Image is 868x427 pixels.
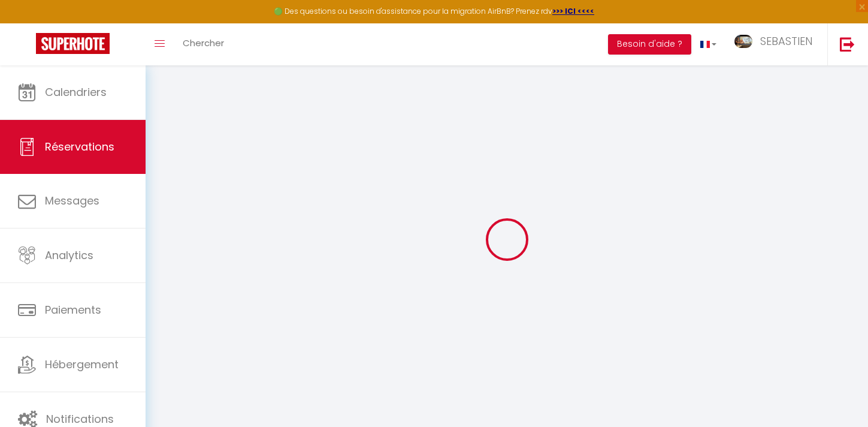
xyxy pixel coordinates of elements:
img: logout [840,37,855,52]
span: Réservations [45,139,114,154]
button: Besoin d'aide ? [608,34,691,55]
span: Hébergement [45,357,119,372]
img: ... [734,35,752,49]
span: Calendriers [45,85,107,100]
span: Chercher [183,37,224,49]
span: Notifications [46,411,114,426]
a: Chercher [174,23,233,65]
span: Paiements [45,302,101,317]
span: SEBASTIEN [760,34,812,49]
span: Messages [45,193,99,208]
span: Analytics [45,248,93,263]
img: Super Booking [36,33,110,54]
a: ... SEBASTIEN [725,23,827,65]
a: >>> ICI <<<< [552,6,594,16]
